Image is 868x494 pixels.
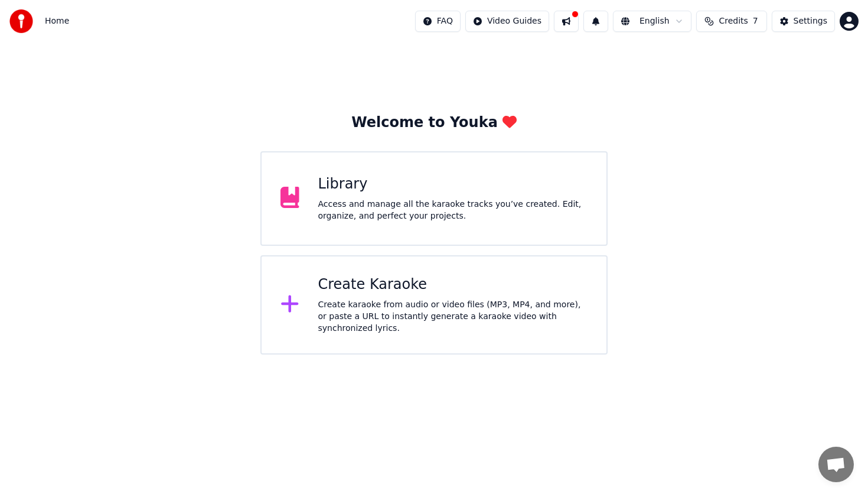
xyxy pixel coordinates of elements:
[351,113,517,132] div: Welcome to Youka
[719,15,748,27] span: Credits
[696,11,767,32] button: Credits7
[753,15,758,27] span: 7
[318,175,588,194] div: Library
[318,199,588,222] div: Access and manage all the karaoke tracks you’ve created. Edit, organize, and perfect your projects.
[772,11,835,32] button: Settings
[9,9,33,33] img: youka
[465,11,549,32] button: Video Guides
[45,15,69,27] nav: breadcrumb
[818,447,854,482] a: Open chat
[318,275,588,294] div: Create Karaoke
[318,299,588,334] div: Create karaoke from audio or video files (MP3, MP4, and more), or paste a URL to instantly genera...
[794,15,827,27] div: Settings
[45,15,69,27] span: Home
[415,11,461,32] button: FAQ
